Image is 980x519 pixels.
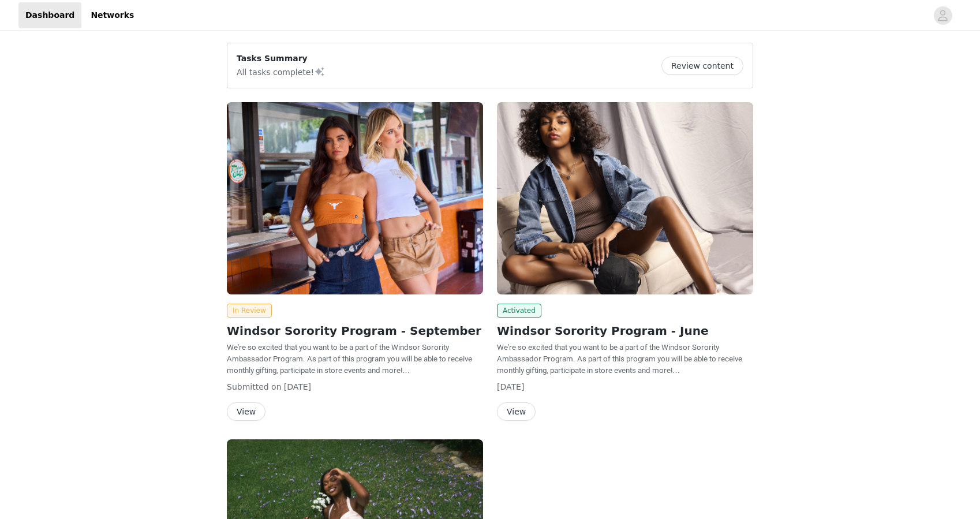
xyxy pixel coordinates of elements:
[18,2,81,28] a: Dashboard
[237,53,326,65] p: Tasks Summary
[497,382,524,391] span: [DATE]
[227,322,483,339] h2: Windsor Sorority Program - September
[227,382,282,391] span: Submitted on
[237,65,326,79] p: All tasks complete!
[497,343,742,375] span: We're so excited that you want to be a part of the Windsor Sorority Ambassador Program. As part o...
[227,408,265,416] a: View
[84,2,141,28] a: Networks
[284,382,311,391] span: [DATE]
[227,402,265,421] button: View
[497,102,753,294] img: Windsor
[937,6,948,25] div: avatar
[227,304,272,318] span: In Review
[497,408,536,416] a: View
[227,343,472,375] span: We're so excited that you want to be a part of the Windsor Sorority Ambassador Program. As part o...
[497,402,536,421] button: View
[227,102,483,294] img: Windsor
[497,322,753,339] h2: Windsor Sorority Program - June
[497,304,541,318] span: Activated
[661,57,743,75] button: Review content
